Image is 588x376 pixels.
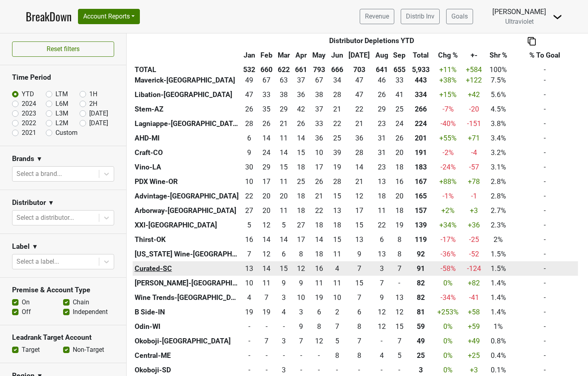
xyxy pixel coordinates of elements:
[375,191,389,201] div: 18
[348,191,371,201] div: 12
[346,160,373,174] td: 14
[348,104,371,114] div: 22
[241,87,258,102] td: 47.25
[277,104,291,114] div: 29
[393,147,406,158] div: 20
[22,297,30,307] label: On
[391,73,408,87] td: 33.166
[258,174,275,189] td: 17.086
[311,89,326,100] div: 38
[330,147,344,158] div: 39
[410,176,431,187] div: 167
[328,62,346,77] th: 666
[241,102,258,116] td: 26
[275,48,292,62] th: Mar: activate to sort column ascending
[408,48,433,62] th: Total: activate to sort column ascending
[260,191,273,201] div: 20
[375,89,389,100] div: 26
[275,203,292,218] td: 10.5
[328,48,346,62] th: Jun: activate to sort column ascending
[348,176,371,187] div: 21
[346,116,373,131] td: 20.834
[73,345,104,355] label: Non-Target
[391,102,408,116] td: 25
[295,104,308,114] div: 42
[133,203,241,218] th: Arborway-[GEOGRAPHIC_DATA]
[310,87,329,102] td: 38.249
[295,118,308,129] div: 26
[89,118,108,128] label: [DATE]
[260,133,273,143] div: 14
[295,75,308,85] div: 37
[328,160,346,174] td: 19.083
[433,189,463,203] td: -1 %
[241,174,258,189] td: 10.084
[243,133,256,143] div: 6
[55,99,68,109] label: L6M
[375,147,389,158] div: 31
[433,73,463,87] td: +38 %
[465,118,484,129] div: -151
[55,89,68,99] label: LTM
[293,131,310,145] td: 14.499
[348,118,371,129] div: 21
[410,104,431,114] div: 266
[373,160,391,174] td: 23.416
[485,189,511,203] td: 2.8%
[295,162,308,172] div: 18
[277,191,291,201] div: 20
[505,18,534,25] span: Ultraviolet
[89,89,97,99] label: 1H
[260,89,273,100] div: 33
[393,118,406,129] div: 24
[12,198,46,207] h3: Distributor
[293,73,310,87] td: 37
[258,33,485,48] th: Distributor Depletions YTD
[133,48,241,62] th: &nbsp;: activate to sort column ascending
[293,116,310,131] td: 26.417
[295,147,308,158] div: 15
[258,73,275,87] td: 67.333
[78,9,140,24] button: Account Reports
[243,104,256,114] div: 26
[328,145,346,160] td: 39
[375,104,389,114] div: 29
[32,242,38,252] span: ▼
[243,147,256,158] div: 9
[408,174,433,189] th: 167.259
[375,176,389,187] div: 13
[393,75,406,85] div: 33
[511,102,578,116] td: -
[328,116,346,131] td: 22.251
[133,160,241,174] th: Vino-LA
[433,102,463,116] td: -7 %
[528,37,536,45] img: Copy to clipboard
[22,89,34,99] label: YTD
[293,160,310,174] td: 17.666
[375,75,389,85] div: 46
[133,174,241,189] th: PDX Wine-OR
[393,176,406,187] div: 16
[311,147,326,158] div: 10
[410,118,431,129] div: 224
[241,160,258,174] td: 30.167
[295,191,308,201] div: 18
[241,62,258,77] th: 532
[133,102,241,116] th: Stem-AZ
[391,116,408,131] td: 24.499
[310,48,329,62] th: May: activate to sort column ascending
[408,189,433,203] th: 164.830
[348,89,371,100] div: 47
[258,87,275,102] td: 32.75
[446,9,473,24] a: Goals
[465,104,484,114] div: -20
[348,162,371,172] div: 14
[465,133,484,143] div: +71
[330,162,344,172] div: 19
[410,75,431,85] div: 443
[310,174,329,189] td: 25.502
[328,131,346,145] td: 25.417
[433,160,463,174] td: -24 %
[410,89,431,100] div: 334
[433,174,463,189] td: +88 %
